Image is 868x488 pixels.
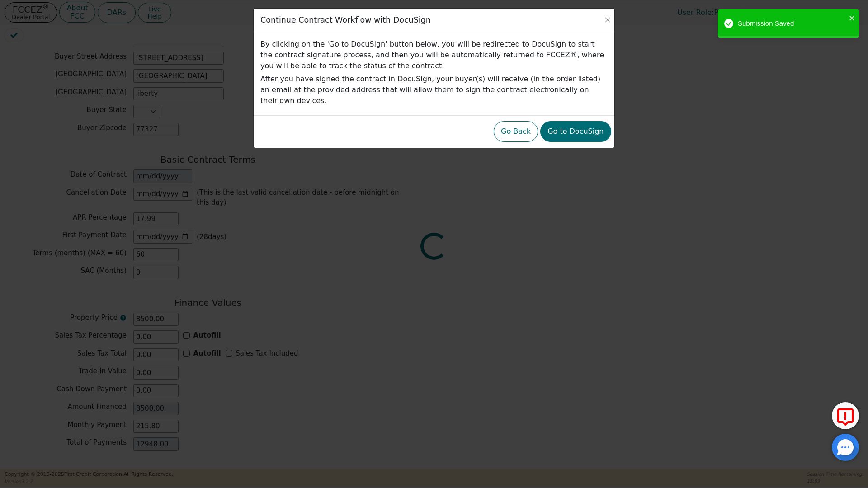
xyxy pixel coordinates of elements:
[849,13,855,23] button: close
[260,74,608,106] p: After you have signed the contract in DocuSign, your buyer(s) will receive (in the order listed) ...
[260,39,608,71] p: By clicking on the 'Go to DocuSign' button below, you will be redirected to DocuSign to start the...
[603,15,612,24] button: Close
[494,121,538,142] button: Go Back
[260,15,431,25] h3: Continue Contract Workflow with DocuSign
[832,402,859,429] button: Report Error to FCC
[738,19,846,29] div: Submission Saved
[540,121,611,142] button: Go to DocuSign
